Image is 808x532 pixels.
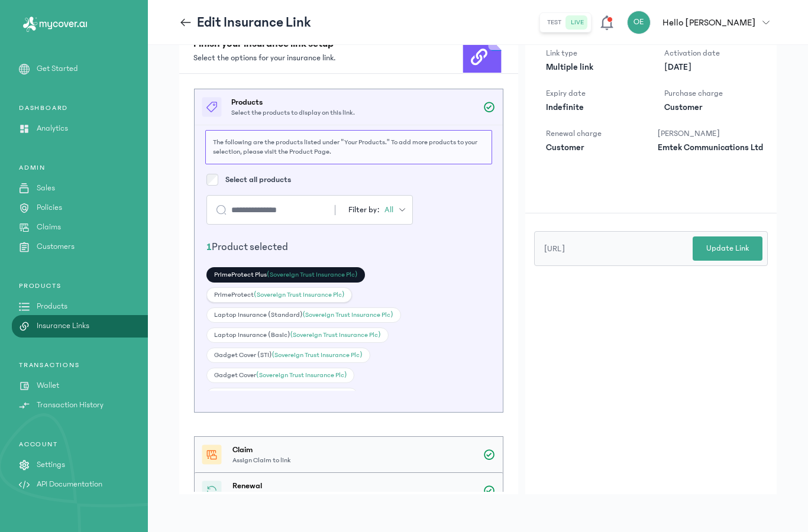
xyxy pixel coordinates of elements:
p: Select the options for your insurance link. [193,52,335,64]
p: Wallet [37,379,59,392]
p: Customers [37,241,75,253]
p: Link type [546,47,638,59]
span: (Sovereign Trust Insurance Plc) [254,291,344,299]
div: PrimeProtect [206,287,352,303]
p: Edit Insurance Link [197,13,311,32]
p: Insurance Links [37,320,89,332]
p: Customer [664,102,756,113]
div: Filter by: [348,204,406,216]
p: Customer [546,142,638,154]
p: Select the products to display on this link. [231,108,355,118]
button: live [566,15,589,30]
div: OE [627,11,651,34]
span: (Sovereign Trust Insurance Plc) [272,351,362,359]
button: OEHello [PERSON_NAME] [627,11,777,34]
div: Laptop Insurance (Standard) [206,307,401,323]
p: The following are the products listed under "Your Products." To add more products to your selecti... [213,138,484,157]
p: Expiry date [546,87,638,99]
h5: Products [231,96,355,108]
span: (Sovereign Trust Insurance Plc) [267,271,357,278]
button: test [542,15,566,30]
h3: Claim [232,444,291,456]
span: All [384,204,393,216]
p: Products [37,300,67,313]
span: (Sovereign Trust Insurance Plc) [290,331,380,339]
span: 1 [206,241,212,253]
p: [PERSON_NAME] [658,128,763,140]
p: Analytics [37,122,68,135]
div: Laptop Insurance (Basic) [206,327,389,343]
div: Gadget Cover [206,368,354,383]
p: Assign Claim to link [232,456,291,465]
div: Gadget Cover (STI) [206,348,370,363]
p: Purchase charge [664,87,756,99]
label: Select all products [225,174,291,186]
div: FlexiGuard Plus [206,388,358,403]
h3: Renewal [232,480,298,492]
p: Emtek Communications Ltd [658,142,763,154]
p: API Documentation [37,478,102,491]
p: Policies [37,202,62,214]
p: Transaction History [37,399,104,411]
p: Multiple link [546,61,638,73]
p: Activation date [664,47,756,59]
p: [DATE] [664,61,756,73]
span: (Sovereign Trust Insurance Plc) [256,371,347,379]
p: Settings [37,459,65,471]
p: Hello [PERSON_NAME] [662,15,755,30]
button: Update Link [693,236,762,261]
span: (Sovereign Trust Insurance Plc) [302,311,393,319]
div: PrimeProtect Plus [206,267,365,283]
p: Update Link [706,242,749,255]
p: [URL] [544,243,659,255]
p: Sales [37,182,55,194]
h3: Product selected [206,239,491,255]
button: Filter by:All [342,200,412,219]
p: Renewal charge [546,128,638,140]
p: Get Started [37,63,78,75]
p: Claims [37,221,61,233]
p: Indefinite [546,102,638,113]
